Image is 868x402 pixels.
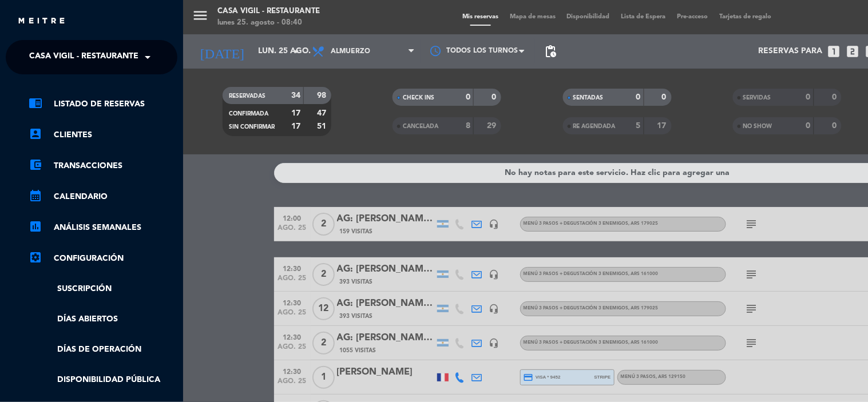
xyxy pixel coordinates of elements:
i: calendar_month [29,189,42,202]
span: Casa Vigil - Restaurante [29,45,138,69]
a: Suscripción [29,282,177,296]
a: account_balance_walletTransacciones [29,159,177,173]
a: Configuración [29,252,177,265]
a: account_boxClientes [29,128,177,142]
i: settings_applications [29,250,42,264]
i: chrome_reader_mode [29,96,42,110]
a: Días abiertos [29,313,177,326]
a: Disponibilidad pública [29,373,177,387]
a: Días de Operación [29,343,177,356]
span: pending_actions [544,45,557,58]
a: assessmentANÁLISIS SEMANALES [29,221,177,234]
i: assessment [29,220,42,233]
img: MEITRE [17,17,66,26]
i: account_box [29,127,42,141]
a: calendar_monthCalendario [29,190,177,204]
a: chrome_reader_modeListado de Reservas [29,97,177,111]
i: account_balance_wallet [29,158,42,172]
